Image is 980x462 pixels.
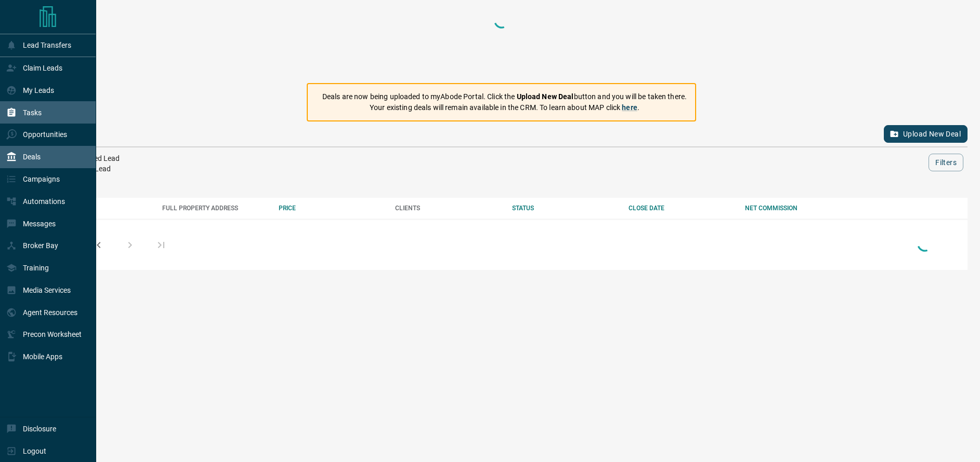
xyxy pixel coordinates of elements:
div: CLIENTS [395,205,501,212]
button: Filters [929,154,963,171]
div: FULL PROPERTY ADDRESS [162,205,268,212]
div: DEAL TYPE [46,205,152,212]
div: Loading [491,10,512,73]
p: Your existing deals will remain available in the CRM. To learn about MAP click . [322,102,687,113]
div: CLOSE DATE [629,205,735,212]
button: Upload New Deal [884,125,968,143]
a: here [622,103,637,112]
div: NET COMMISSION [745,205,851,212]
div: Loading [914,234,935,256]
strong: Upload New Deal [517,92,574,101]
div: STATUS [512,205,618,212]
div: PRICE [279,205,385,212]
p: Deals are now being uploaded to myAbode Portal. Click the button and you will be taken there. [322,91,687,102]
